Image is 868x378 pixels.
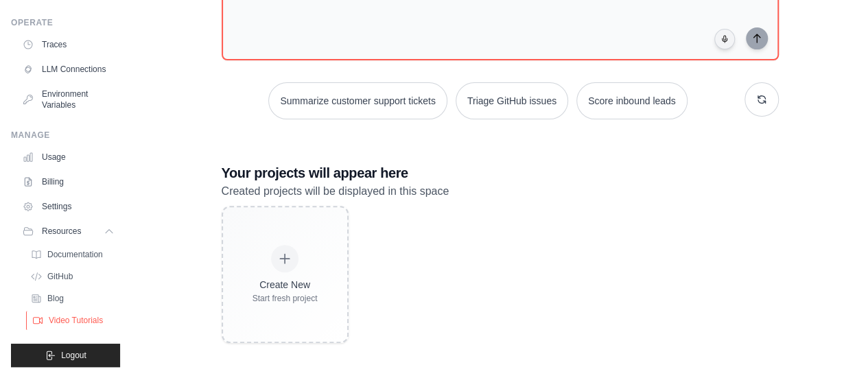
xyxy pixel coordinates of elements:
span: Blog [47,293,64,304]
a: Environment Variables [16,83,120,116]
button: Score inbound leads [576,82,688,119]
a: Settings [16,196,120,217]
div: Manage [11,130,120,141]
div: Create New [253,278,318,292]
a: GitHub [25,267,120,286]
a: Traces [16,34,120,56]
span: Documentation [47,249,103,260]
p: Created projects will be displayed in this space [222,182,779,200]
button: Click to speak your automation idea [714,29,735,49]
a: Usage [16,146,120,168]
a: Billing [16,171,120,193]
button: Summarize customer support tickets [268,82,447,119]
a: Blog [25,289,120,308]
h3: Your projects will appear here [222,163,779,182]
a: LLM Connections [16,58,120,80]
span: Video Tutorials [49,315,103,326]
div: Operate [11,17,120,28]
span: GitHub [47,271,73,282]
span: Logout [61,350,86,361]
a: Documentation [25,245,120,264]
button: Triage GitHub issues [456,82,568,119]
button: Resources [16,220,120,242]
span: Resources [42,226,81,237]
button: Get new suggestions [744,82,779,117]
a: Video Tutorials [26,311,121,330]
button: Logout [11,344,120,367]
div: Start fresh project [253,293,318,304]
